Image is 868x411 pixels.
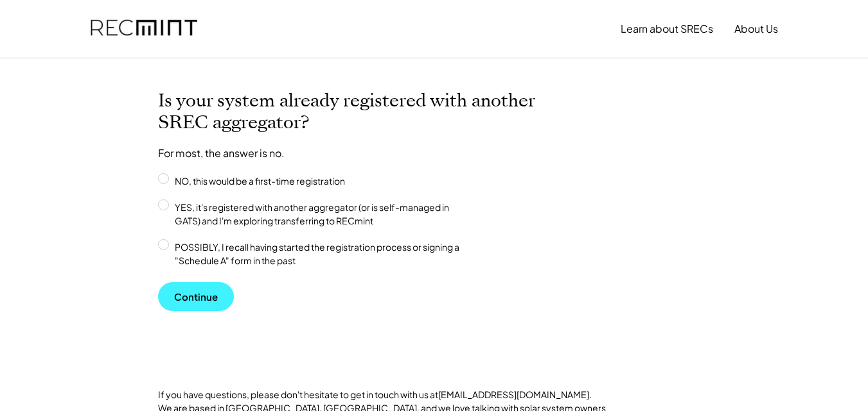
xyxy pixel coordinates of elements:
label: YES, it's registered with another aggregator (or is self-managed in GATS) and I'm exploring trans... [171,201,479,228]
button: About Us [734,16,778,42]
button: Learn about SRECs [621,16,713,42]
label: POSSIBLY, I recall having started the registration process or signing a "Schedule A" form in the ... [171,240,479,267]
button: Continue [158,282,234,311]
img: recmint-logotype%403x.png [91,7,197,51]
h2: Is your system already registered with another SREC aggregator? [158,90,544,134]
a: [EMAIL_ADDRESS][DOMAIN_NAME] [438,389,589,400]
div: For most, the answer is no. [158,147,285,160]
label: NO, this would be a first-time registration [171,174,479,188]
